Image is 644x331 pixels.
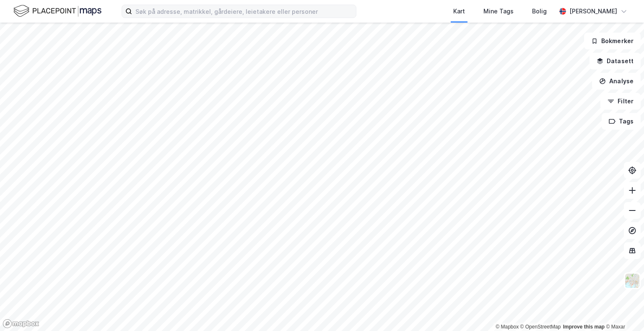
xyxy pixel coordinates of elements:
[563,324,605,330] a: Improve this map
[569,6,617,16] div: [PERSON_NAME]
[496,324,519,330] a: Mapbox
[600,93,641,110] button: Filter
[13,4,101,18] img: logo.f888ab2527a4732fd821a326f86c7f29.svg
[520,324,561,330] a: OpenStreetMap
[602,113,641,130] button: Tags
[532,6,547,16] div: Bolig
[602,291,644,331] div: Kontrollprogram for chat
[624,273,640,289] img: Z
[589,53,641,69] button: Datasett
[592,73,641,90] button: Analyse
[453,6,465,16] div: Kart
[3,319,39,328] a: Mapbox homepage
[584,33,641,49] button: Bokmerker
[602,291,644,331] iframe: Chat Widget
[483,6,514,16] div: Mine Tags
[132,5,356,18] input: Søk på adresse, matrikkel, gårdeiere, leietakere eller personer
